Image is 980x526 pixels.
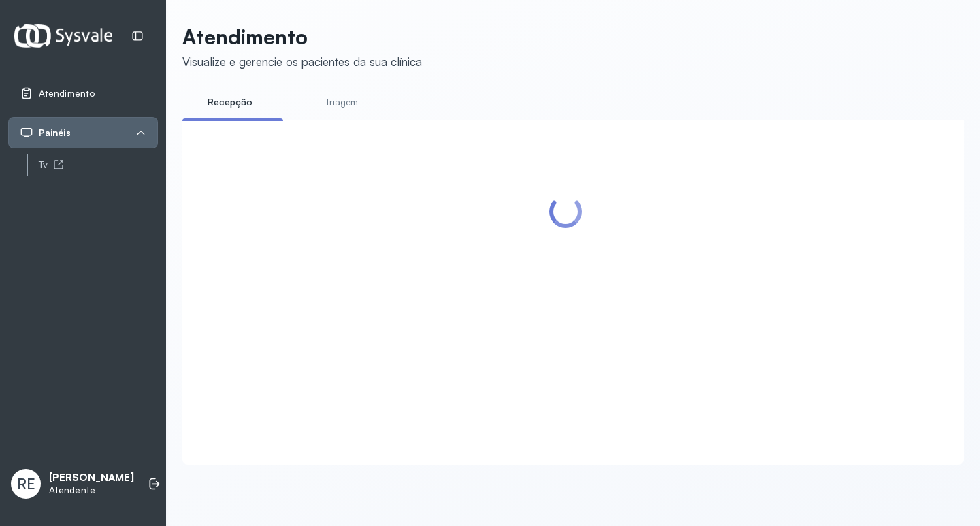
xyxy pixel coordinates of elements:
[294,91,389,114] a: Triagem
[182,24,422,49] p: Atendimento
[39,127,71,139] span: Painéis
[182,54,422,69] div: Visualize e gerencie os pacientes da sua clínica
[39,88,95,99] span: Atendimento
[49,472,134,484] p: [PERSON_NAME]
[39,159,158,171] div: Tv
[182,91,278,114] a: Recepção
[20,86,146,100] a: Atendimento
[39,157,158,174] a: Tv
[14,24,112,47] img: Logotipo do estabelecimento
[49,484,134,496] p: Atendente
